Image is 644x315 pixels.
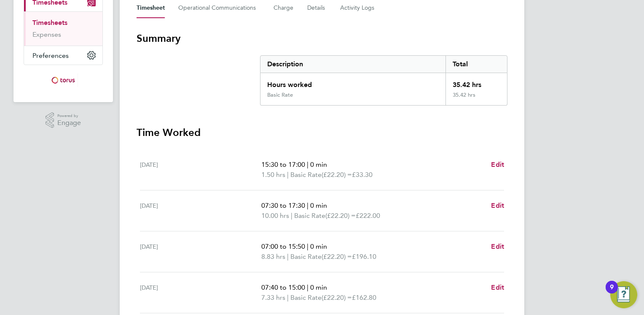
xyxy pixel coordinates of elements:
span: | [307,201,309,209]
span: 15:30 to 17:00 [261,160,305,168]
span: 7.33 hrs [261,293,285,301]
span: Edit [491,283,504,291]
div: Summary [260,55,507,106]
span: | [287,253,289,261]
div: [DATE] [140,242,261,262]
span: 1.50 hrs [261,171,285,179]
button: Open Resource Center, 9 new notifications [610,281,637,308]
div: [DATE] [140,160,261,180]
a: Go to home page [24,73,103,87]
div: Timesheets [24,11,102,46]
span: | [291,212,292,220]
a: Expenses [32,30,61,38]
a: Powered byEngage [46,112,81,128]
span: 0 min [310,283,327,291]
span: Basic Rate [290,170,322,180]
span: £162.80 [352,293,376,301]
span: 07:40 to 15:00 [261,283,305,291]
span: £222.00 [356,212,380,220]
span: Edit [491,242,504,250]
span: 07:30 to 17:30 [261,201,305,209]
span: | [307,160,309,168]
h3: Time Worked [137,126,507,139]
span: 0 min [310,201,327,209]
div: 35.42 hrs [445,73,507,92]
span: £33.30 [352,171,373,179]
div: 9 [610,287,614,298]
span: (£22.20) = [325,212,356,220]
span: Edit [491,201,504,209]
span: £196.10 [352,253,376,261]
img: torus-logo-retina.png [48,73,78,87]
span: 0 min [310,242,327,250]
div: Basic Rate [267,92,293,98]
a: Edit [491,201,504,211]
span: Basic Rate [290,252,322,262]
div: [DATE] [140,201,261,221]
a: Edit [491,160,504,170]
div: Hours worked [260,73,445,92]
span: 10.00 hrs [261,212,289,220]
span: Basic Rate [290,293,322,303]
a: Timesheets [32,19,67,27]
span: | [287,293,289,301]
span: Preferences [32,52,69,60]
span: (£22.20) = [322,293,352,301]
span: Edit [491,160,504,168]
h3: Summary [137,32,507,45]
span: Powered by [57,112,81,119]
span: Engage [57,119,81,127]
div: Description [260,56,445,73]
span: (£22.20) = [322,171,352,179]
a: Edit [491,242,504,252]
span: 8.83 hrs [261,253,285,261]
span: Basic Rate [294,211,325,221]
div: [DATE] [140,282,261,303]
span: (£22.20) = [322,253,352,261]
div: Total [445,56,507,73]
div: 35.42 hrs [445,92,507,105]
span: | [307,283,309,291]
span: 07:00 to 15:50 [261,242,305,250]
a: Edit [491,282,504,293]
span: 0 min [310,160,327,168]
span: | [287,171,289,179]
button: Preferences [24,46,102,65]
span: | [307,242,309,250]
